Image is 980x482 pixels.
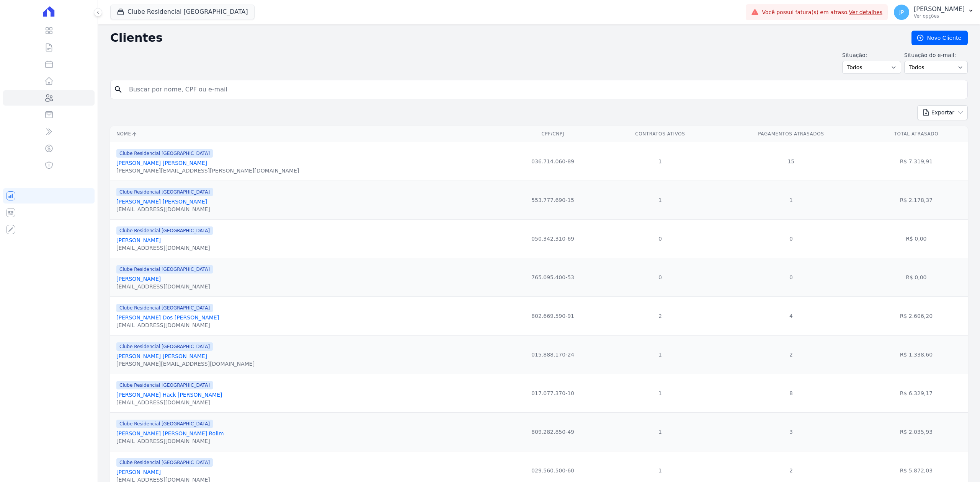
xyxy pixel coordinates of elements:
[603,142,717,181] td: 1
[603,335,717,374] td: 1
[503,296,603,335] td: 802.669.590-91
[717,142,865,181] td: 15
[116,226,213,235] span: Clube Residencial [GEOGRAPHIC_DATA]
[865,181,968,219] td: R$ 2.178,37
[116,342,213,351] span: Clube Residencial [GEOGRAPHIC_DATA]
[116,244,213,252] div: [EMAIL_ADDRESS][DOMAIN_NAME]
[917,105,968,120] button: Exportar
[116,188,213,196] span: Clube Residencial [GEOGRAPHIC_DATA]
[116,360,255,368] div: [PERSON_NAME][EMAIL_ADDRESS][DOMAIN_NAME]
[865,258,968,296] td: R$ 0,00
[717,258,865,296] td: 0
[717,412,865,451] td: 3
[865,335,968,374] td: R$ 1.338,60
[865,142,968,181] td: R$ 7.319,91
[503,374,603,412] td: 017.077.370-10
[116,149,213,158] span: Clube Residencial [GEOGRAPHIC_DATA]
[503,142,603,181] td: 036.714.060-89
[865,374,968,412] td: R$ 6.329,17
[603,258,717,296] td: 0
[116,430,224,436] a: [PERSON_NAME] [PERSON_NAME] Rolim
[110,126,503,142] th: Nome
[116,199,207,205] a: [PERSON_NAME] [PERSON_NAME]
[116,392,222,398] a: [PERSON_NAME] Hack [PERSON_NAME]
[116,304,213,312] span: Clube Residencial [GEOGRAPHIC_DATA]
[717,296,865,335] td: 4
[116,321,219,329] div: [EMAIL_ADDRESS][DOMAIN_NAME]
[116,265,213,274] span: Clube Residencial [GEOGRAPHIC_DATA]
[914,5,965,13] p: [PERSON_NAME]
[888,2,980,23] button: JP [PERSON_NAME] Ver opções
[503,335,603,374] td: 015.888.170-24
[603,296,717,335] td: 2
[914,13,965,19] p: Ver opções
[911,31,968,45] a: Novo Cliente
[717,126,865,142] th: Pagamentos Atrasados
[503,258,603,296] td: 765.095.400-53
[865,412,968,451] td: R$ 2.035,93
[116,160,207,166] a: [PERSON_NAME] [PERSON_NAME]
[865,126,968,142] th: Total Atrasado
[116,205,213,213] div: [EMAIL_ADDRESS][DOMAIN_NAME]
[116,420,213,428] span: Clube Residencial [GEOGRAPHIC_DATA]
[603,374,717,412] td: 1
[116,276,161,282] a: [PERSON_NAME]
[603,126,717,142] th: Contratos Ativos
[503,219,603,258] td: 050.342.310-69
[114,85,123,94] i: search
[865,296,968,335] td: R$ 2.606,20
[603,412,717,451] td: 1
[717,374,865,412] td: 8
[503,181,603,219] td: 553.777.690-15
[717,219,865,258] td: 0
[899,10,904,15] span: JP
[116,437,224,445] div: [EMAIL_ADDRESS][DOMAIN_NAME]
[717,335,865,374] td: 2
[110,31,899,45] h2: Clientes
[124,82,964,97] input: Buscar por nome, CPF ou e-mail
[904,51,968,59] label: Situação do e-mail:
[116,399,222,406] div: [EMAIL_ADDRESS][DOMAIN_NAME]
[503,412,603,451] td: 809.282.850-49
[603,219,717,258] td: 0
[116,469,161,475] a: [PERSON_NAME]
[762,8,882,16] span: Você possui fatura(s) em atraso.
[110,5,255,19] button: Clube Residencial [GEOGRAPHIC_DATA]
[717,181,865,219] td: 1
[116,283,213,290] div: [EMAIL_ADDRESS][DOMAIN_NAME]
[603,181,717,219] td: 1
[849,9,883,15] a: Ver detalhes
[116,458,213,467] span: Clube Residencial [GEOGRAPHIC_DATA]
[842,51,901,59] label: Situação:
[503,126,603,142] th: CPF/CNPJ
[865,219,968,258] td: R$ 0,00
[116,237,161,243] a: [PERSON_NAME]
[116,381,213,389] span: Clube Residencial [GEOGRAPHIC_DATA]
[116,353,207,359] a: [PERSON_NAME] [PERSON_NAME]
[116,167,299,174] div: [PERSON_NAME][EMAIL_ADDRESS][PERSON_NAME][DOMAIN_NAME]
[116,314,219,321] a: [PERSON_NAME] Dos [PERSON_NAME]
